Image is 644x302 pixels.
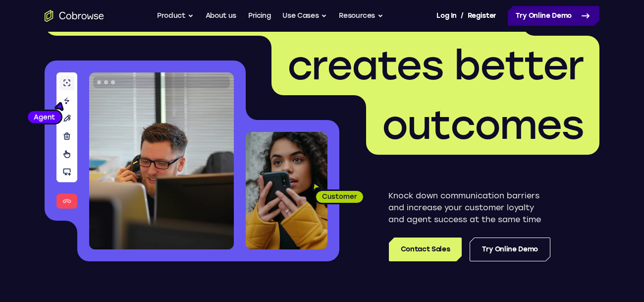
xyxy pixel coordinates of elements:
[468,6,496,26] a: Register
[206,6,236,26] a: About us
[470,238,550,261] a: Try Online Demo
[382,101,584,149] span: outcomes
[282,6,327,26] button: Use Cases
[287,42,584,89] span: creates better
[389,238,462,261] a: Contact Sales
[461,10,464,22] span: /
[248,6,271,26] a: Pricing
[388,190,550,226] p: Knock down communication barriers and increase your customer loyalty and agent success at the sam...
[89,72,234,249] img: A customer support agent talking on the phone
[246,132,327,249] img: A customer holding their phone
[436,6,456,26] a: Log In
[339,6,383,26] button: Resources
[508,6,599,26] a: Try Online Demo
[157,6,194,26] button: Product
[45,10,104,22] a: Go to the home page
